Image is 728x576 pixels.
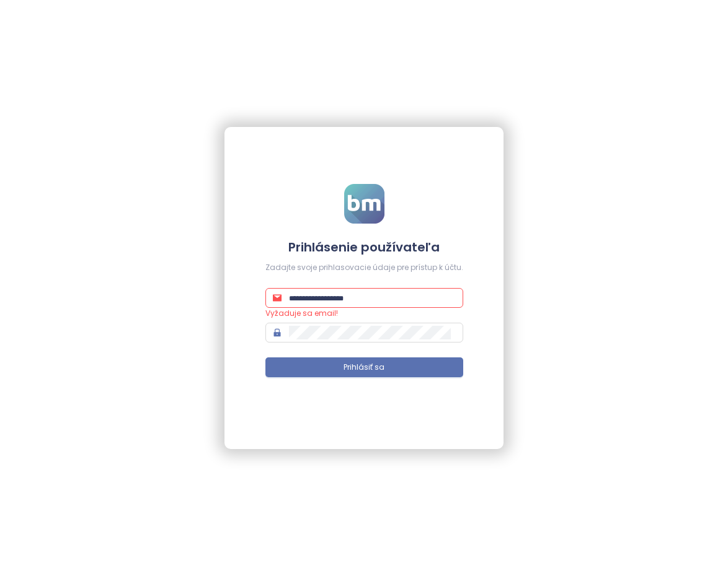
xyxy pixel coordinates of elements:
div: Vyžaduje sa email! [265,308,463,320]
div: Zadajte svoje prihlasovacie údaje pre prístup k účtu. [265,262,463,274]
button: Prihlásiť sa [265,357,463,377]
img: logo [344,184,384,224]
span: lock [273,328,282,337]
h4: Prihlásenie používateľa [265,238,463,256]
span: Prihlásiť sa [344,362,384,373]
span: mail [273,294,282,302]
